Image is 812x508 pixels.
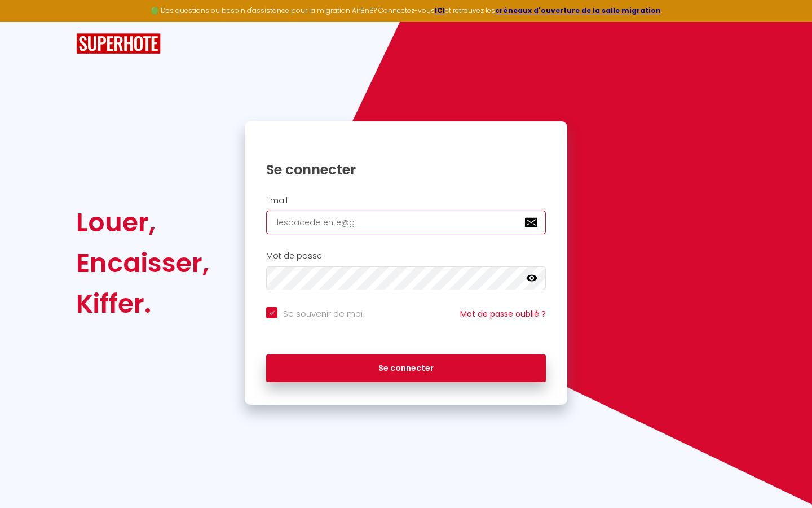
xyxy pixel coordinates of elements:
[460,308,546,319] a: Mot de passe oublié ?
[266,354,546,383] button: Se connecter
[266,196,546,205] h2: Email
[266,251,546,261] h2: Mot de passe
[76,243,209,283] div: Encaisser,
[266,211,546,234] input: Ton Email
[495,6,661,15] a: créneaux d'ouverture de la salle migration
[266,161,546,178] h1: Se connecter
[9,5,43,38] button: Ouvrir le widget de chat LiveChat
[76,283,209,324] div: Kiffer.
[435,6,445,15] a: ICI
[76,202,209,243] div: Louer,
[76,33,161,54] img: SuperHote logo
